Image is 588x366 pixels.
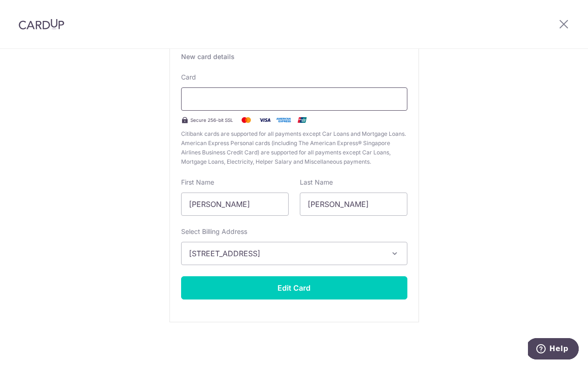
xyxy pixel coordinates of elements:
[189,93,399,105] iframe: Secure card payment input frame
[181,129,407,166] span: Citibank cards are supported for all payments except Car Loans and Mortgage Loans. American Expre...
[300,178,333,187] label: Last Name
[256,114,274,126] img: Visa
[528,338,579,361] iframe: Opens a widget where you can find more information
[19,19,64,30] img: CardUp
[274,114,293,126] img: .alt.amex
[300,193,407,216] input: Cardholder Last Name
[181,193,289,216] input: Cardholder First Name
[293,114,311,126] img: .alt.unionpay
[181,52,407,61] div: New card details
[181,242,407,265] button: [STREET_ADDRESS]
[181,227,247,236] label: Select Billing Address
[21,7,41,15] span: Help
[189,248,383,259] span: [STREET_ADDRESS]
[181,178,214,187] label: First Name
[237,114,256,126] img: Mastercard
[181,276,407,299] button: Edit Card
[190,116,233,124] span: Secure 256-bit SSL
[181,73,196,82] label: Card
